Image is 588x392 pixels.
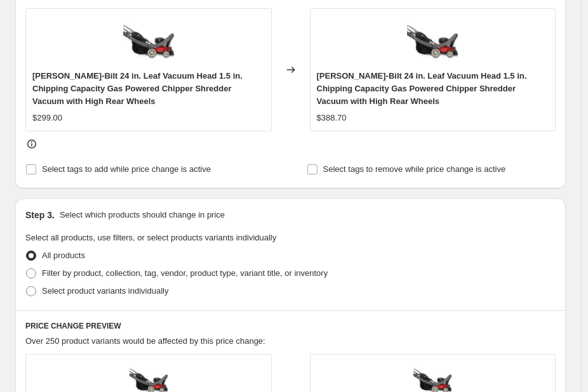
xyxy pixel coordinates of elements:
[317,112,347,124] div: $388.70
[25,336,265,346] span: Over 250 product variants would be affected by this price change:
[25,209,55,221] h2: Step 3.
[323,164,506,174] span: Select tags to remove while price change is active
[317,71,527,106] span: [PERSON_NAME]-Bilt 24 in. Leaf Vacuum Head 1.5 in. Chipping Capacity Gas Powered Chipper Shredder...
[42,268,328,278] span: Filter by product, collection, tag, vendor, product type, variant title, or inventory
[32,112,62,124] div: $299.00
[25,233,276,242] span: Select all products, use filters, or select products variants individually
[32,71,243,106] span: [PERSON_NAME]-Bilt 24 in. Leaf Vacuum Head 1.5 in. Chipping Capacity Gas Powered Chipper Shredder...
[123,15,174,66] img: 444-1-1-2-1_80x.webp
[42,286,168,296] span: Select product variants individually
[60,209,225,221] p: Select which products should change in price
[42,251,85,260] span: All products
[407,15,458,66] img: 444-1-1-2-1_80x.webp
[42,164,211,174] span: Select tags to add while price change is active
[25,321,556,331] h6: PRICE CHANGE PREVIEW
